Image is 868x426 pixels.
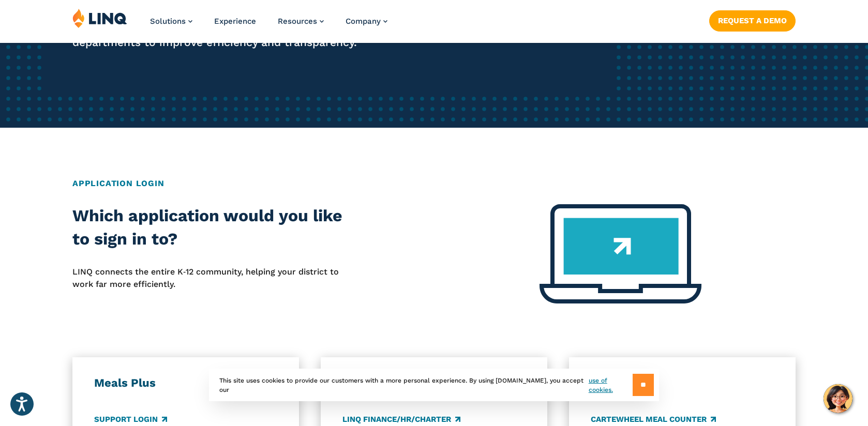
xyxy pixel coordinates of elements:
[591,376,774,390] h3: Colyar
[278,17,317,26] span: Resources
[589,376,633,394] a: use of cookies.
[214,17,256,26] a: Experience
[150,17,192,26] a: Solutions
[72,266,361,291] p: LINQ connects the entire K‑12 community, helping your district to work far more efficiently.
[150,8,387,42] nav: Primary Navigation
[346,17,381,26] span: Company
[709,10,796,31] a: Request a Demo
[824,384,852,413] button: Hello, have a question? Let’s chat.
[94,414,167,425] a: Support Login
[150,17,186,26] span: Solutions
[94,376,277,390] h3: Meals Plus
[346,17,387,26] a: Company
[209,369,659,401] div: This site uses cookies to provide our customers with a more personal experience. By using [DOMAIN...
[278,17,324,26] a: Resources
[72,204,361,251] h2: Which application would you like to sign in to?
[72,177,796,190] h2: Application Login
[72,8,127,28] img: LINQ | K‑12 Software
[709,8,796,31] nav: Button Navigation
[342,414,460,425] a: LINQ Finance/HR/Charter
[591,414,716,425] a: CARTEWHEEL Meal Counter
